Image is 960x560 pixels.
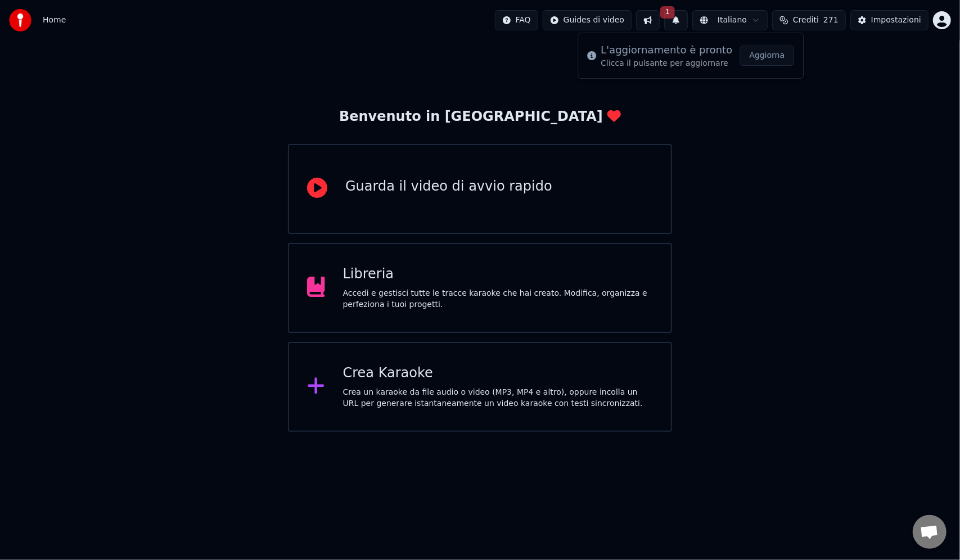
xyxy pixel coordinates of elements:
[339,108,621,126] div: Benvenuto in [GEOGRAPHIC_DATA]
[823,15,839,26] span: 271
[345,178,552,196] div: Guarda il video di avvio rapido
[9,9,31,31] img: youka
[913,515,947,549] div: Aprire la chat
[664,10,688,30] button: 1
[343,387,653,409] div: Crea un karaoke da file audio o video (MP3, MP4 e altro), oppure incolla un URL per generare ista...
[343,288,653,310] div: Accedi e gestisci tutte le tracce karaoke che hai creato. Modifica, organizza e perfeziona i tuoi...
[740,46,795,66] button: Aggiorna
[43,15,66,26] nav: breadcrumb
[601,42,732,58] div: L'aggiornamento è pronto
[343,265,653,283] div: Libreria
[871,15,921,26] div: Impostazioni
[543,10,632,30] button: Guides di video
[850,10,929,30] button: Impostazioni
[43,15,66,26] span: Home
[660,6,675,19] span: 1
[793,15,819,26] span: Crediti
[772,10,846,30] button: Crediti271
[601,58,732,69] div: Clicca il pulsante per aggiornare
[343,364,653,382] div: Crea Karaoke
[495,10,538,30] button: FAQ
